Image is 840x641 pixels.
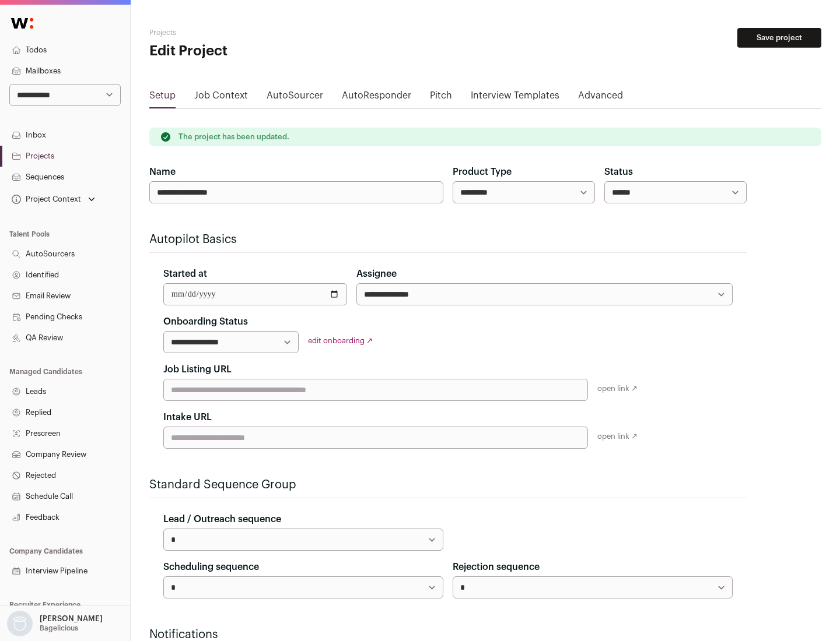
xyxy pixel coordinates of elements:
label: Job Listing URL [163,362,232,376]
a: Setup [149,89,176,107]
a: Interview Templates [471,89,559,107]
img: Wellfound [5,12,40,35]
label: Scheduling sequence [163,560,259,574]
div: Project Context [9,195,81,204]
label: Lead / Outreach sequence [163,512,281,526]
h2: Autopilot Basics [149,231,747,248]
img: nopic.png [7,611,33,636]
label: Started at [163,267,207,281]
a: AutoResponder [342,89,411,107]
label: Assignee [356,267,397,281]
p: The project has been updated. [178,132,289,142]
h1: Edit Project [149,42,373,61]
a: edit onboarding ↗ [308,337,373,344]
a: Pitch [430,89,452,107]
button: Open dropdown [5,611,105,636]
label: Name [149,165,176,179]
label: Intake URL [163,410,212,424]
h2: Standard Sequence Group [149,477,747,493]
a: Job Context [194,89,248,107]
button: Save project [737,28,821,48]
label: Rejection sequence [453,560,540,574]
label: Status [604,165,633,179]
button: Open dropdown [9,191,97,207]
p: Bagelicious [40,624,78,633]
a: Advanced [578,89,623,107]
p: [PERSON_NAME] [40,614,103,624]
a: AutoSourcer [267,89,323,107]
label: Onboarding Status [163,315,248,329]
h2: Projects [149,28,373,37]
label: Product Type [453,165,512,179]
